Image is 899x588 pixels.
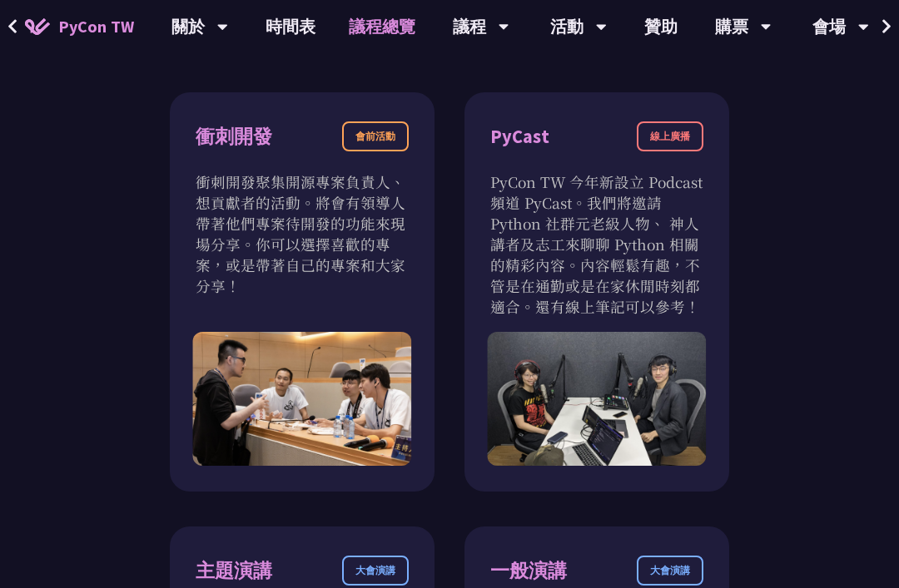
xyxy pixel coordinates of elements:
div: 衝刺開發 [196,122,272,151]
div: 大會演講 [637,556,703,586]
img: Home icon of PyCon TW 2025 [25,18,50,35]
img: PyCast [487,332,706,466]
div: 線上廣播 [637,121,703,151]
div: PyCast [490,122,549,151]
p: PyCon TW 今年新設立 Podcast 頻道 PyCast。我們將邀請 Python 社群元老級人物、 神人講者及志工來聊聊 Python 相關的精彩內容。內容輕鬆有趣，不管是在通勤或是在... [490,171,703,317]
img: Sprint [192,332,411,466]
div: 大會演講 [342,556,409,586]
div: 會前活動 [342,121,409,151]
p: 衝刺開發聚集開源專案負責人、想貢獻者的活動。將會有領導人帶著他們專案待開發的功能來現場分享。你可以選擇喜歡的專案，或是帶著自己的專案和大家分享！ [196,171,409,296]
span: PyCon TW [58,14,134,39]
div: 主題演講 [196,556,272,586]
div: 一般演講 [490,556,567,586]
a: PyCon TW [8,6,151,47]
